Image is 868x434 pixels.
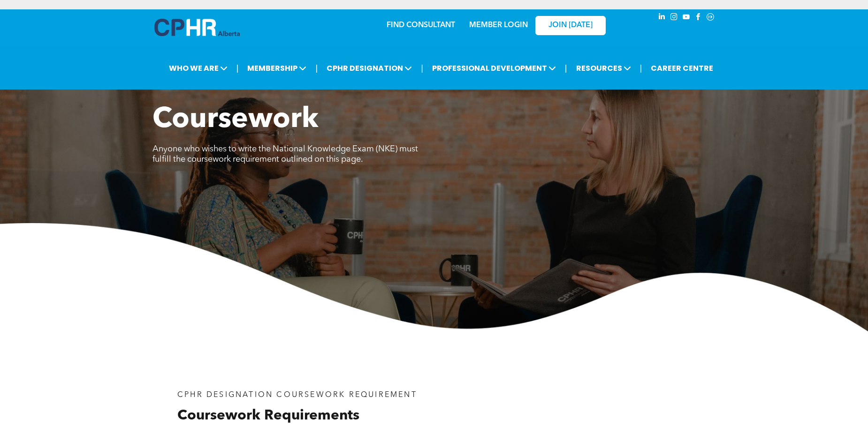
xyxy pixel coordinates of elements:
[421,59,423,78] li: |
[469,22,528,29] a: MEMBER LOGIN
[535,16,606,35] a: JOIN [DATE]
[648,60,716,77] a: CAREER CENTRE
[152,145,418,164] span: Anyone who wishes to write the National Knowledge Exam (NKE) must fulfill the coursework requirem...
[244,60,309,77] span: MEMBERSHIP
[315,59,318,78] li: |
[177,391,417,399] span: CPHR DESIGNATION COURSEWORK REQUIREMENT
[236,59,239,78] li: |
[429,60,559,77] span: PROFESSIONAL DEVELOPMENT
[573,60,634,77] span: RESOURCES
[705,12,716,24] a: Social network
[656,12,667,24] a: linkedin
[166,60,230,77] span: WHO WE ARE
[681,12,691,24] a: youtube
[154,19,240,36] img: A blue and white logo for cp alberta
[640,59,642,78] li: |
[324,60,415,77] span: CPHR DESIGNATION
[565,59,567,78] li: |
[152,106,319,134] span: Coursework
[177,409,359,423] span: Coursework Requirements
[669,12,679,24] a: instagram
[693,12,703,24] a: facebook
[387,22,455,29] a: FIND CONSULTANT
[548,21,593,30] span: JOIN [DATE]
